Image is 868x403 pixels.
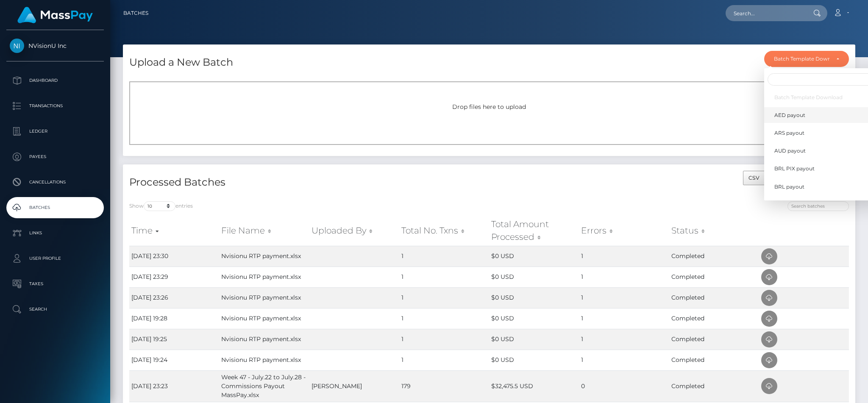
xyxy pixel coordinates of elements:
[6,95,104,117] a: Transactions
[452,103,526,111] span: Drop files here to upload
[669,329,759,350] td: Completed
[129,246,219,267] td: [DATE] 23:30
[669,308,759,329] td: Completed
[489,308,579,329] td: $0 USD
[17,7,93,23] img: MassPay Logo
[144,201,175,211] select: Showentries
[129,370,219,402] td: [DATE] 23:23
[489,370,579,402] td: $32,475.5 USD
[6,222,104,244] a: Links
[6,146,104,167] a: Payees
[399,287,489,308] td: 1
[6,299,104,320] a: Search
[669,246,759,267] td: Completed
[489,216,579,246] th: Total Amount Processed: activate to sort column ascending
[10,125,100,138] p: Ledger
[123,4,148,22] a: Batches
[669,370,759,402] td: Completed
[6,121,104,142] a: Ledger
[6,42,104,50] span: NVisionU Inc
[6,70,104,91] a: Dashboard
[669,287,759,308] td: Completed
[579,287,669,308] td: 1
[669,216,759,246] th: Status: activate to sort column ascending
[489,246,579,267] td: $0 USD
[219,370,309,402] td: Week 47 - July.22 to July.28 - Commissions Payout MassPay.xlsx
[669,267,759,287] td: Completed
[10,176,100,189] p: Cancellations
[579,216,669,246] th: Errors: activate to sort column ascending
[6,273,104,295] a: Taxes
[10,278,100,290] p: Taxes
[489,267,579,287] td: $0 USD
[10,303,100,316] p: Search
[579,267,669,287] td: 1
[219,287,309,308] td: Nvisionu RTP payment.xlsx
[129,55,233,70] h4: Upload a New Batch
[579,308,669,329] td: 1
[10,227,100,239] p: Links
[399,216,489,246] th: Total No. Txns: activate to sort column ascending
[129,287,219,308] td: [DATE] 23:26
[774,147,806,155] span: AUD payout
[129,216,219,246] th: Time: activate to sort column ascending
[129,175,483,190] h4: Processed Batches
[489,350,579,370] td: $0 USD
[489,287,579,308] td: $0 USD
[399,329,489,350] td: 1
[579,350,669,370] td: 1
[10,150,100,163] p: Payees
[219,267,309,287] td: Nvisionu RTP payment.xlsx
[399,267,489,287] td: 1
[726,5,805,21] input: Search...
[219,308,309,329] td: Nvisionu RTP payment.xlsx
[748,175,759,181] span: CSV
[129,267,219,287] td: [DATE] 23:29
[10,39,24,53] img: NVisionU Inc
[579,246,669,267] td: 1
[774,165,815,173] span: BRL PIX payout
[6,172,104,193] a: Cancellations
[129,350,219,370] td: [DATE] 19:24
[399,246,489,267] td: 1
[6,248,104,269] a: User Profile
[787,201,849,211] input: Search batches
[309,216,399,246] th: Uploaded By: activate to sort column ascending
[774,56,829,62] div: Batch Template Download
[774,183,804,191] span: BRL payout
[129,329,219,350] td: [DATE] 19:25
[129,308,219,329] td: [DATE] 19:28
[219,350,309,370] td: Nvisionu RTP payment.xlsx
[743,171,765,185] button: CSV
[774,129,804,137] span: ARS payout
[774,111,805,119] span: AED payout
[219,329,309,350] td: Nvisionu RTP payment.xlsx
[489,329,579,350] td: $0 USD
[10,100,100,112] p: Transactions
[309,370,399,402] td: [PERSON_NAME]
[579,370,669,402] td: 0
[669,350,759,370] td: Completed
[10,74,100,87] p: Dashboard
[399,370,489,402] td: 179
[399,308,489,329] td: 1
[219,216,309,246] th: File Name: activate to sort column ascending
[579,329,669,350] td: 1
[219,246,309,267] td: Nvisionu RTP payment.xlsx
[10,201,100,214] p: Batches
[399,350,489,370] td: 1
[764,51,849,67] button: Batch Template Download
[6,197,104,218] a: Batches
[10,252,100,265] p: User Profile
[129,201,193,211] label: Show entries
